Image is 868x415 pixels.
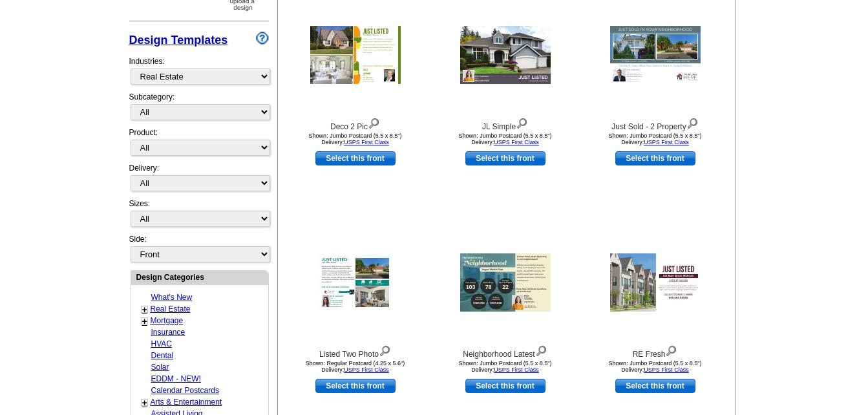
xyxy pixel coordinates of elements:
[142,398,147,408] a: +
[151,398,222,407] a: Arts & Entertainment
[434,115,577,133] div: JL Simple
[460,26,551,84] img: JL Simple
[344,367,389,373] a: USPS First Class
[434,360,577,373] div: Shown: Jumbo Postcard (5.5 x 8.5") Delivery:
[129,198,269,233] div: Sizes:
[434,133,577,145] div: Shown: Jumbo Postcard (5.5 x 8.5") Delivery:
[460,253,551,312] img: Neighborhood Latest
[465,151,545,165] a: use this design
[284,343,427,360] div: Listed Two Photo
[535,343,547,357] img: view design details
[131,271,268,283] div: Design Categories
[465,379,545,393] a: use this design
[310,26,401,84] img: Deco 2 Pic
[151,339,172,348] a: HVAC
[256,32,269,45] img: design-wizard-help-icon.png
[151,351,174,360] a: Dental
[151,304,191,314] a: Real Estate
[142,304,147,315] a: +
[129,49,269,91] div: Industries:
[494,367,539,373] a: USPS First Class
[315,151,396,165] a: use this design
[434,343,577,360] div: Neighborhood Latest
[151,316,184,325] a: Mortgage
[516,115,528,129] img: view design details
[379,343,391,357] img: view design details
[151,328,185,337] a: Insurance
[151,374,201,383] a: EDDM - NEW!
[315,379,396,393] a: use this design
[319,255,392,310] img: Listed Two Photo
[129,91,269,127] div: Subcategory:
[284,360,427,373] div: Shown: Regular Postcard (4.25 x 5.6") Delivery:
[151,386,219,395] a: Calendar Postcards
[129,162,269,198] div: Delivery:
[284,133,427,145] div: Shown: Jumbo Postcard (5.5 x 8.5") Delivery:
[368,115,380,129] img: view design details
[584,115,726,133] div: Just Sold - 2 Property
[494,139,539,145] a: USPS First Class
[284,115,427,133] div: Deco 2 Pic
[151,363,169,372] a: Solar
[610,26,701,84] img: Just Sold - 2 Property
[584,343,726,360] div: RE Fresh
[584,133,726,145] div: Shown: Jumbo Postcard (5.5 x 8.5") Delivery:
[129,233,269,264] div: Side:
[344,139,389,145] a: USPS First Class
[142,316,147,326] a: +
[129,34,228,47] a: Design Templates
[609,114,868,415] iframe: LiveChat chat widget
[129,127,269,162] div: Product:
[584,360,726,373] div: Shown: Jumbo Postcard (5.5 x 8.5") Delivery:
[151,293,193,302] a: What's New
